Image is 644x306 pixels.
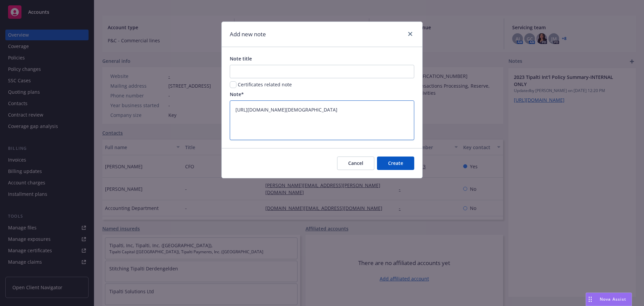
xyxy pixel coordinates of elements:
[388,160,403,166] span: Create
[230,91,244,97] span: Note*
[377,157,414,170] button: Create
[230,30,266,39] h1: Add new note
[348,160,363,166] span: Cancel
[586,293,594,306] div: Drag to move
[406,30,414,38] a: close
[238,81,292,88] span: Certificates related note
[600,296,626,302] span: Nova Assist
[337,157,374,170] button: Cancel
[230,55,252,62] span: Note title
[230,100,414,140] textarea: [URL][DOMAIN_NAME][DEMOGRAPHIC_DATA]
[586,293,632,306] button: Nova Assist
